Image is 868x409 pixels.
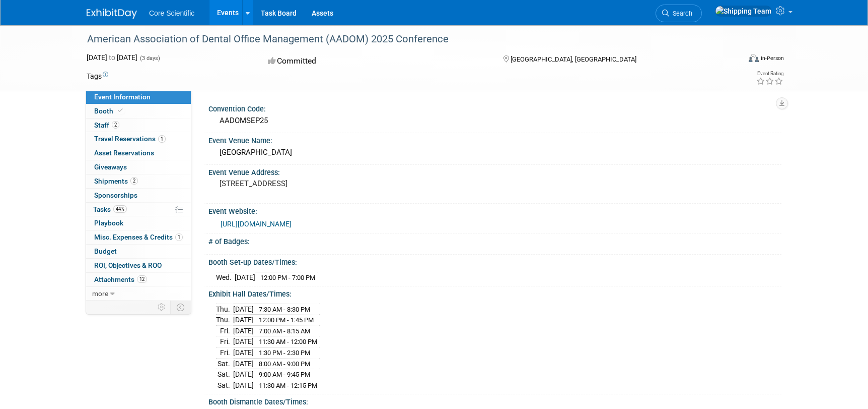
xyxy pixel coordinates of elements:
div: # of Badges: [208,234,781,247]
span: 12:00 PM - 7:00 PM [260,274,315,281]
div: [GEOGRAPHIC_DATA] [216,145,774,160]
span: Playbook [94,219,123,227]
a: Booth [86,104,191,118]
span: 2 [112,121,119,129]
span: Misc. Expenses & Credits [94,233,183,241]
span: Sponsorships [94,191,137,199]
span: Budget [94,247,117,255]
td: Tags [87,71,108,81]
span: Giveaways [94,163,127,171]
td: [DATE] [233,315,254,326]
td: [DATE] [233,347,254,359]
span: 11:30 AM - 12:00 PM [259,338,317,345]
span: [GEOGRAPHIC_DATA], [GEOGRAPHIC_DATA] [511,55,636,63]
span: [DATE] [DATE] [87,53,137,62]
span: Staff [94,121,119,129]
div: Event Website: [208,204,781,216]
td: Sat. [216,380,233,390]
div: Event Venue Address: [208,165,781,178]
span: Event Information [94,93,151,101]
td: [DATE] [233,325,254,336]
span: Tasks [93,205,127,213]
a: Misc. Expenses & Credits1 [86,230,191,244]
td: [DATE] [233,304,254,315]
div: Booth Dismantle Dates/Times: [208,394,781,407]
div: Booth Set-up Dates/Times: [208,255,781,267]
img: ExhibitDay [87,9,137,19]
span: 12:00 PM - 1:45 PM [259,316,314,324]
span: Core Scientific [149,9,194,17]
div: Convention Code: [208,101,781,114]
div: American Association of Dental Office Management (AADOM) 2025 Conference [84,30,725,48]
td: Thu. [216,304,233,315]
a: Attachments12 [86,273,191,286]
a: Search [656,5,702,22]
td: Fri. [216,325,233,336]
a: ROI, Objectives & ROO [86,259,191,272]
a: Budget [86,245,191,258]
td: Personalize Event Tab Strip [153,301,171,314]
span: 8:00 AM - 9:00 PM [259,360,310,368]
a: Sponsorships [86,189,191,202]
td: Sat. [216,358,233,369]
span: 2 [130,177,138,185]
td: Fri. [216,347,233,359]
span: 11:30 AM - 12:15 PM [259,382,317,389]
span: more [92,289,108,298]
a: Asset Reservations [86,146,191,160]
div: Event Venue Name: [208,133,781,146]
a: Shipments2 [86,174,191,188]
div: Event Rating [756,71,783,76]
div: Event Format [680,52,784,68]
a: Playbook [86,216,191,230]
span: 1 [158,135,166,143]
td: Toggle Event Tabs [171,301,191,314]
a: [URL][DOMAIN_NAME] [221,220,292,228]
td: [DATE] [235,272,255,282]
span: (3 days) [139,55,160,62]
i: Booth reservation complete [118,108,123,113]
a: Event Information [86,90,191,104]
td: [DATE] [233,358,254,369]
span: Booth [94,107,125,115]
a: Staff2 [86,119,191,132]
td: Sat. [216,369,233,380]
span: 44% [113,205,127,213]
pre: [STREET_ADDRESS] [220,179,436,188]
span: Attachments [94,275,147,283]
div: Exhibit Hall Dates/Times: [208,286,781,299]
img: Shipping Team [715,6,772,17]
span: 1 [175,233,183,241]
span: 9:00 AM - 9:45 PM [259,371,310,378]
div: In-Person [760,54,784,62]
td: Fri. [216,336,233,347]
td: [DATE] [233,336,254,347]
td: Thu. [216,315,233,326]
td: Wed. [216,272,235,282]
td: [DATE] [233,380,254,390]
span: 7:00 AM - 8:15 AM [259,327,310,335]
span: 12 [137,275,147,283]
a: Giveaways [86,160,191,174]
img: Format-Inperson.png [749,54,759,62]
a: Travel Reservations1 [86,132,191,146]
span: 7:30 AM - 8:30 PM [259,306,310,313]
div: AADOMSEP25 [216,113,774,129]
span: ROI, Objectives & ROO [94,261,162,269]
a: Tasks44% [86,203,191,216]
span: to [107,53,117,62]
span: Travel Reservations [94,135,166,143]
span: Asset Reservations [94,149,154,157]
div: Committed [265,52,487,70]
td: [DATE] [233,369,254,380]
span: 1:30 PM - 2:30 PM [259,349,310,357]
span: Search [669,10,692,17]
a: more [86,287,191,301]
span: Shipments [94,177,138,185]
